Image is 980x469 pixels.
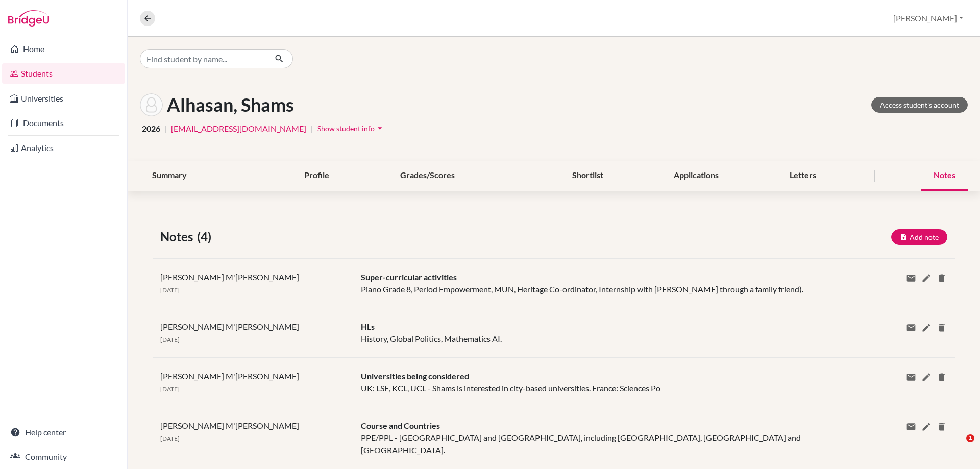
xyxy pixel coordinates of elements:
a: Documents [2,113,125,133]
a: Home [2,39,125,59]
span: 2026 [142,122,160,135]
span: Notes [160,228,197,246]
img: Bridge-U [8,10,49,27]
span: [PERSON_NAME] M'[PERSON_NAME] [160,421,299,430]
div: Applications [661,161,731,191]
span: Universities being considered [361,371,469,381]
div: Notes [921,161,968,191]
div: PPE/PPL - [GEOGRAPHIC_DATA] and [GEOGRAPHIC_DATA], including [GEOGRAPHIC_DATA], [GEOGRAPHIC_DATA]... [353,419,821,456]
span: Super-curricular activities [361,272,457,282]
span: 1 [966,434,974,442]
span: (4) [197,228,215,246]
span: Show student info [317,124,375,133]
div: History, Global Politics, Mathematics AI. [353,320,821,345]
a: Access student's account [871,97,968,113]
button: Show student infoarrow_drop_down [317,120,385,136]
a: Students [2,63,125,84]
div: UK: LSE, KCL, UCL - Shams is interested in city-based universities. France: Sciences Po [353,370,821,394]
a: Help center [2,422,125,442]
span: Course and Countries [361,421,440,430]
div: Summary [140,161,199,191]
a: Analytics [2,138,125,158]
a: Community [2,447,125,467]
i: arrow_drop_down [375,123,385,133]
div: Grades/Scores [388,161,467,191]
img: Shams Alhasan's avatar [140,93,163,116]
button: Add note [891,229,947,245]
h1: Alhasan, Shams [167,94,294,116]
input: Find student by name... [140,49,266,68]
iframe: Intercom live chat [945,434,970,459]
button: [PERSON_NAME] [889,9,968,28]
div: Piano Grade 8, Period Empowerment, MUN, Heritage Co-ordinator, Internship with [PERSON_NAME] thro... [353,271,821,295]
div: Profile [292,161,341,191]
div: Shortlist [560,161,616,191]
span: [DATE] [160,435,180,442]
a: Universities [2,88,125,109]
span: | [310,122,313,135]
span: HLs [361,322,375,331]
a: [EMAIL_ADDRESS][DOMAIN_NAME] [171,122,306,135]
span: [DATE] [160,385,180,393]
span: [DATE] [160,336,180,343]
span: [PERSON_NAME] M'[PERSON_NAME] [160,322,299,331]
span: [DATE] [160,286,180,294]
span: [PERSON_NAME] M'[PERSON_NAME] [160,272,299,282]
span: | [164,122,167,135]
div: Letters [777,161,828,191]
span: [PERSON_NAME] M'[PERSON_NAME] [160,371,299,381]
